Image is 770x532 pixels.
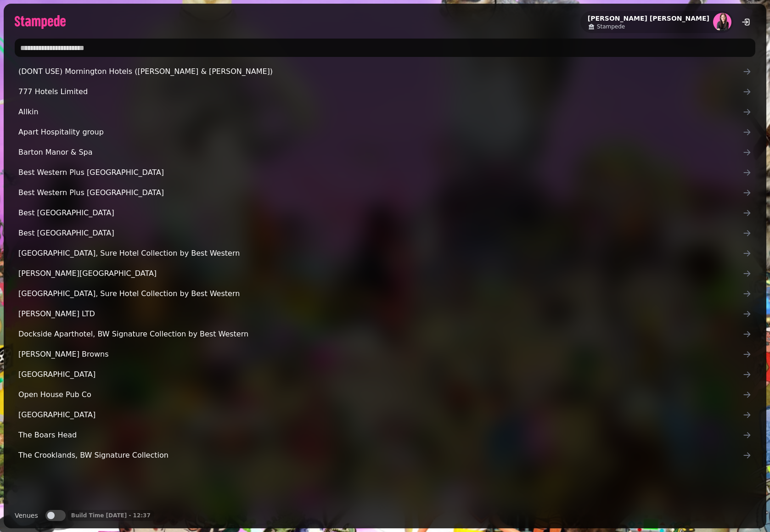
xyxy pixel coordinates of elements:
span: [PERSON_NAME] Browns [18,349,742,360]
a: [PERSON_NAME][GEOGRAPHIC_DATA] [15,264,755,283]
span: Best [GEOGRAPHIC_DATA] [18,207,742,218]
h2: [PERSON_NAME] [PERSON_NAME] [588,14,709,23]
span: Best Western Plus [GEOGRAPHIC_DATA] [18,187,742,198]
a: Barton Manor & Spa [15,143,755,162]
a: The Crooklands, BW Signature Collection [15,446,755,465]
a: Best [GEOGRAPHIC_DATA] [15,224,755,242]
label: Venues [15,510,38,521]
span: 777 Hotels Limited [18,86,742,97]
span: Open House Pub Co [18,389,742,400]
span: Best Western Plus [GEOGRAPHIC_DATA] [18,167,742,178]
a: 777 Hotels Limited [15,83,755,101]
span: Allkin [18,106,742,118]
span: Barton Manor & Spa [18,147,742,158]
a: Apart Hospitality group [15,123,755,141]
a: Open House Pub Co [15,386,755,404]
span: The Boars Head [18,430,742,441]
span: Dockside Aparthotel, BW Signature Collection by Best Western [18,329,742,340]
span: [PERSON_NAME] LTD [18,308,742,319]
span: Stampede [597,23,625,30]
a: [PERSON_NAME] Browns [15,345,755,364]
span: [PERSON_NAME][GEOGRAPHIC_DATA] [18,268,742,279]
span: The Crooklands, BW Signature Collection [18,450,742,461]
a: Best Western Plus [GEOGRAPHIC_DATA] [15,163,755,182]
span: [GEOGRAPHIC_DATA] [18,369,742,380]
span: (DONT USE) Mornington Hotels ([PERSON_NAME] & [PERSON_NAME]) [18,66,742,77]
a: The Boars Head [15,426,755,444]
a: [PERSON_NAME] LTD [15,305,755,323]
a: Best Western Plus [GEOGRAPHIC_DATA] [15,184,755,202]
a: Dockside Aparthotel, BW Signature Collection by Best Western [15,325,755,343]
img: aHR0cHM6Ly93d3cuZ3JhdmF0YXIuY29tL2F2YXRhci81ZjI2MzEzYWU4MzJiMzEwZWEyNzlmYWY0NDUxM2M3NT9zPTE1MCZkP... [713,13,731,31]
span: [GEOGRAPHIC_DATA] [18,409,742,420]
span: Apart Hospitality group [18,127,742,138]
a: [GEOGRAPHIC_DATA] [15,406,755,424]
a: Allkin [15,103,755,121]
a: (DONT USE) Mornington Hotels ([PERSON_NAME] & [PERSON_NAME]) [15,62,755,81]
span: [GEOGRAPHIC_DATA], Sure Hotel Collection by Best Western [18,288,742,299]
a: [GEOGRAPHIC_DATA], Sure Hotel Collection by Best Western [15,244,755,263]
p: Build Time [DATE] - 12:37 [71,512,151,519]
a: [GEOGRAPHIC_DATA], Sure Hotel Collection by Best Western [15,285,755,303]
img: logo [15,15,66,29]
a: Stampede [588,23,709,30]
a: Best [GEOGRAPHIC_DATA] [15,204,755,222]
button: logout [737,13,755,31]
span: Best [GEOGRAPHIC_DATA] [18,228,742,239]
a: [GEOGRAPHIC_DATA] [15,365,755,384]
span: [GEOGRAPHIC_DATA], Sure Hotel Collection by Best Western [18,248,742,259]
